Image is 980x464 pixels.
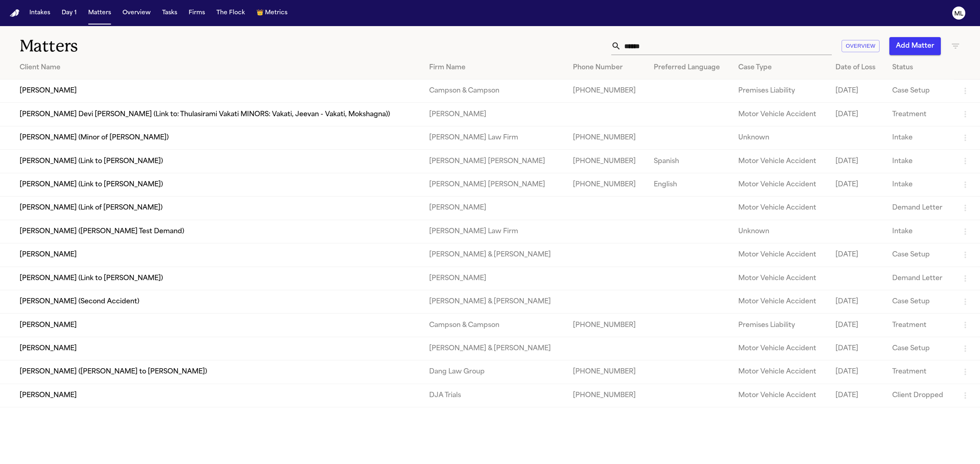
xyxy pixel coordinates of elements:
[886,337,954,360] td: Case Setup
[886,220,954,243] td: Intake
[423,220,566,243] td: [PERSON_NAME] Law Firm
[566,314,647,337] td: [PHONE_NUMBER]
[423,197,566,220] td: [PERSON_NAME]
[829,360,886,384] td: [DATE]
[423,360,566,384] td: Dang Law Group
[85,6,114,20] button: Matters
[732,360,829,384] td: Motor Vehicle Accident
[566,150,647,173] td: [PHONE_NUMBER]
[954,11,963,17] text: ML
[26,6,53,20] button: Intakes
[423,243,566,267] td: [PERSON_NAME] & [PERSON_NAME]
[20,36,302,56] h1: Matters
[10,9,20,17] a: Home
[159,6,180,20] button: Tasks
[566,173,647,196] td: [PHONE_NUMBER]
[886,126,954,149] td: Intake
[892,63,947,73] div: Status
[829,150,886,173] td: [DATE]
[732,384,829,407] td: Motor Vehicle Accident
[829,384,886,407] td: [DATE]
[213,6,248,20] button: The Flock
[20,63,416,73] div: Client Name
[423,290,566,313] td: [PERSON_NAME] & [PERSON_NAME]
[423,384,566,407] td: DJA Trials
[886,267,954,290] td: Demand Letter
[829,173,886,196] td: [DATE]
[423,126,566,149] td: [PERSON_NAME] Law Firm
[889,37,941,55] button: Add Matter
[732,243,829,267] td: Motor Vehicle Accident
[886,243,954,267] td: Case Setup
[647,173,732,196] td: English
[732,337,829,360] td: Motor Vehicle Accident
[886,197,954,220] td: Demand Letter
[732,173,829,196] td: Motor Vehicle Accident
[256,9,263,17] span: crown
[886,360,954,384] td: Treatment
[829,80,886,103] td: [DATE]
[886,290,954,313] td: Case Setup
[423,103,566,126] td: [PERSON_NAME]
[829,243,886,267] td: [DATE]
[886,103,954,126] td: Treatment
[423,173,566,196] td: [PERSON_NAME] [PERSON_NAME]
[829,337,886,360] td: [DATE]
[58,6,80,20] button: Day 1
[732,103,829,126] td: Motor Vehicle Accident
[566,126,647,149] td: [PHONE_NUMBER]
[185,6,208,20] button: Firms
[566,384,647,407] td: [PHONE_NUMBER]
[842,40,880,53] button: Overview
[732,220,829,243] td: Unknown
[423,314,566,337] td: Campson & Campson
[732,267,829,290] td: Motor Vehicle Accident
[732,80,829,103] td: Premises Liability
[886,314,954,337] td: Treatment
[423,337,566,360] td: [PERSON_NAME] & [PERSON_NAME]
[738,63,822,73] div: Case Type
[829,103,886,126] td: [DATE]
[10,9,20,17] img: Finch Logo
[573,63,641,73] div: Phone Number
[429,63,560,73] div: Firm Name
[732,126,829,149] td: Unknown
[732,290,829,313] td: Motor Vehicle Accident
[423,150,566,173] td: [PERSON_NAME] [PERSON_NAME]
[253,6,291,20] button: crownMetrics
[647,150,732,173] td: Spanish
[835,63,879,73] div: Date of Loss
[265,9,287,17] span: Metrics
[654,63,725,73] div: Preferred Language
[886,150,954,173] td: Intake
[119,6,154,20] button: Overview
[829,290,886,313] td: [DATE]
[566,80,647,103] td: [PHONE_NUMBER]
[732,150,829,173] td: Motor Vehicle Accident
[732,197,829,220] td: Motor Vehicle Accident
[829,314,886,337] td: [DATE]
[886,80,954,103] td: Case Setup
[566,360,647,384] td: [PHONE_NUMBER]
[886,173,954,196] td: Intake
[423,80,566,103] td: Campson & Campson
[886,384,954,407] td: Client Dropped
[732,314,829,337] td: Premises Liability
[423,267,566,290] td: [PERSON_NAME]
